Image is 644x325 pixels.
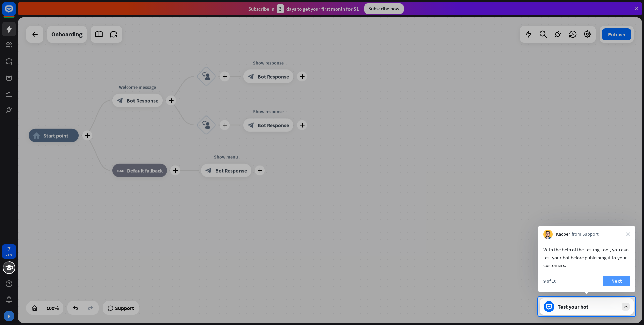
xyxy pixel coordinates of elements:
div: With the help of the Testing Tool, you can test your bot before publishing it to your customers. [543,246,630,269]
button: Open LiveChat chat widget [5,3,25,23]
div: 9 of 10 [543,278,556,284]
div: Test your bot [558,303,618,310]
span: Kacper [556,231,570,238]
button: Next [603,276,630,286]
span: from Support [572,231,599,238]
i: close [626,232,630,236]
